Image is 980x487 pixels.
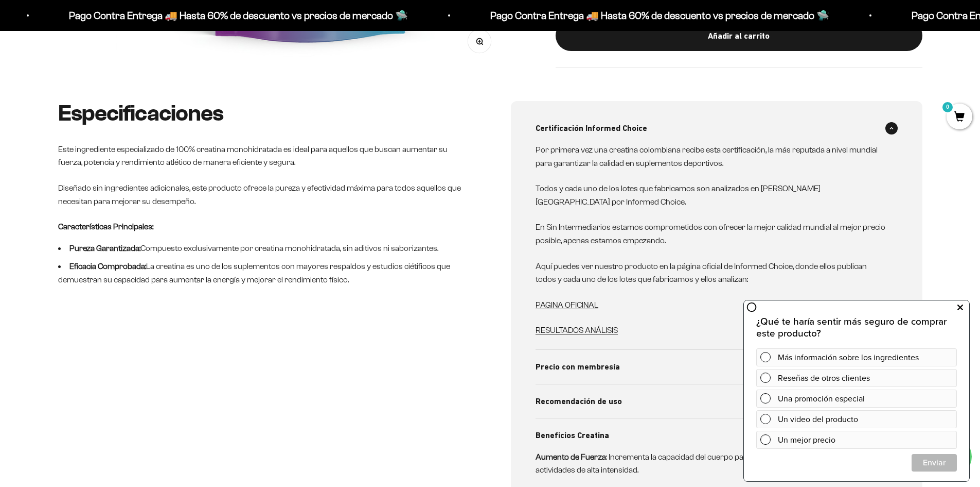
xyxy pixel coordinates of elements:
[536,452,606,461] strong: Aumento de Fuerza
[536,221,885,247] p: En Sin Intermediarios estamos comprometidos con ofrecer la mejor calidad mundial al mejor precio ...
[941,101,954,113] mark: 0
[490,7,829,24] p: Pago Contra Entrega 🚚 Hasta 60% de descuento vs precios de mercado 🛸
[536,429,609,442] span: Beneficios Creatina
[58,181,470,208] p: Diseñado sin ingredientes adicionales, este producto ofrece la pureza y efectividad máxima para t...
[536,384,898,418] summary: Recomendación de uso
[536,111,898,145] summary: Certificación Informed Choice
[58,260,470,286] li: La creatina es uno de los suplementos con mayores respaldos y estudios ciétificos que demuestran ...
[58,143,470,169] p: Este ingrediente especializado de 100% creatina monohidratada es ideal para aquellos que buscan a...
[69,262,146,271] strong: Eficacia Comprobada:
[69,244,140,253] strong: Pureza Garantizada:
[536,326,618,334] a: RESULTADOS ANÁLISIS
[536,418,898,452] summary: Beneficios Creatina
[576,29,902,43] div: Añadir al carrito
[947,112,972,123] a: 0
[536,143,885,170] p: Por primera vez una creatina colombiana recibe esta certificación, la más reputada a nivel mundia...
[536,395,622,408] span: Recomendación de uso
[69,7,408,24] p: Pago Contra Entrega 🚚 Hasta 60% de descuento vs precios de mercado 🛸
[536,260,885,286] p: Aquí puedes ver nuestro producto en la página oficial de Informed Choice, donde ellos publican to...
[536,360,620,374] span: Precio con membresía
[556,20,922,51] button: Añadir al carrito
[58,222,153,231] strong: Características Principales:
[536,450,885,477] p: : Incrementa la capacidad del cuerpo para producir ATP, mejorando la fuerza en actividades de alt...
[58,242,470,255] li: Compuesto exclusivamente por creatina monohidratada, sin aditivos ni saborizantes.
[536,182,885,208] p: Todos y cada uno de los lotes que fabricamos son analizados en [PERSON_NAME][GEOGRAPHIC_DATA] por...
[536,350,898,384] summary: Precio con membresía
[536,300,598,309] a: PAGINA OFICINAL
[58,101,470,126] h2: Especificaciones
[536,122,647,135] span: Certificación Informed Choice
[744,299,969,481] iframe: zigpoll-iframe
